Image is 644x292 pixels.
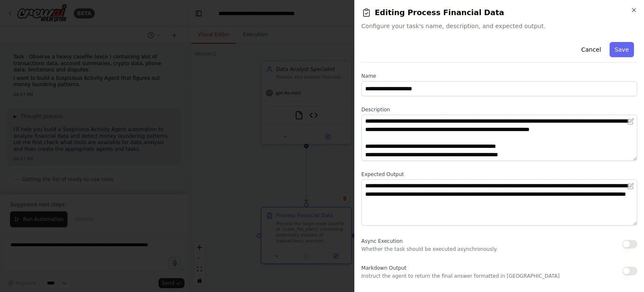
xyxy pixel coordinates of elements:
label: Expected Output [361,171,637,178]
button: Open in editor [626,116,636,126]
span: Async Execution [361,238,402,244]
label: Description [361,106,637,113]
p: Instruct the agent to return the final answer formatted in [GEOGRAPHIC_DATA] [361,273,560,279]
span: Configure your task's name, description, and expected output. [361,22,637,30]
button: Cancel [576,42,606,57]
button: Save [610,42,634,57]
button: Open in editor [626,181,636,191]
span: Markdown Output [361,265,406,271]
label: Name [361,73,637,79]
h2: Editing Process Financial Data [361,7,637,18]
p: Whether the task should be executed asynchronously. [361,246,498,253]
